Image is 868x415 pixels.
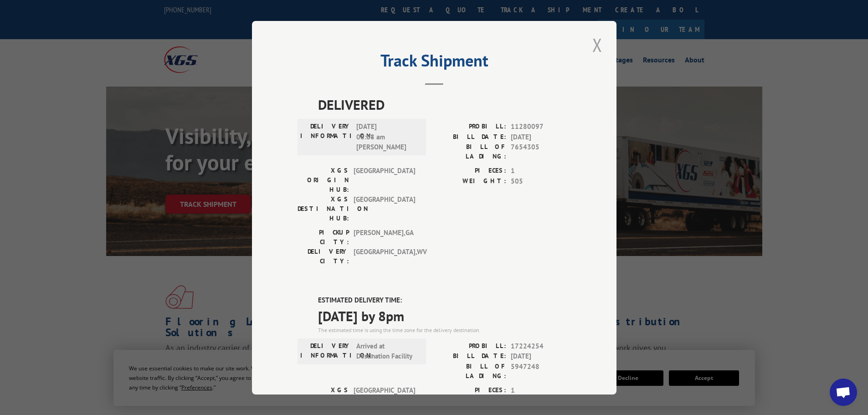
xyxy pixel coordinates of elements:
[511,176,571,186] span: 505
[511,166,571,176] span: 1
[511,361,571,380] span: 5947248
[434,176,506,186] label: WEIGHT:
[298,385,349,414] label: XGS ORIGIN HUB:
[300,122,352,153] label: DELIVERY INFORMATION:
[434,166,506,176] label: PIECES:
[356,341,418,361] span: Arrived at Destination Facility
[434,122,506,132] label: PROBILL:
[298,166,349,195] label: XGS ORIGIN HUB:
[511,142,571,161] span: 7654305
[434,132,506,142] label: BILL DATE:
[354,385,415,414] span: [GEOGRAPHIC_DATA]
[300,341,352,361] label: DELIVERY INFORMATION:
[434,142,506,161] label: BILL OF LADING:
[354,166,415,195] span: [GEOGRAPHIC_DATA]
[298,228,349,247] label: PICKUP CITY:
[354,247,415,266] span: [GEOGRAPHIC_DATA] , WV
[511,385,571,395] span: 1
[830,379,857,406] a: Open chat
[356,122,418,153] span: [DATE] 08:08 am [PERSON_NAME]
[318,326,571,334] div: The estimated time is using the time zone for the delivery destination.
[511,122,571,132] span: 11280097
[511,351,571,362] span: [DATE]
[318,295,571,306] label: ESTIMATED DELIVERY TIME:
[434,351,506,362] label: BILL DATE:
[354,228,415,247] span: [PERSON_NAME] , GA
[590,32,605,57] button: Close modal
[318,94,571,115] span: DELIVERED
[434,361,506,380] label: BILL OF LADING:
[318,305,571,326] span: [DATE] by 8pm
[298,195,349,223] label: XGS DESTINATION HUB:
[434,385,506,395] label: PIECES:
[434,341,506,351] label: PROBILL:
[354,195,415,223] span: [GEOGRAPHIC_DATA]
[298,247,349,266] label: DELIVERY CITY:
[511,341,571,351] span: 17224254
[511,132,571,142] span: [DATE]
[298,54,571,72] h2: Track Shipment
